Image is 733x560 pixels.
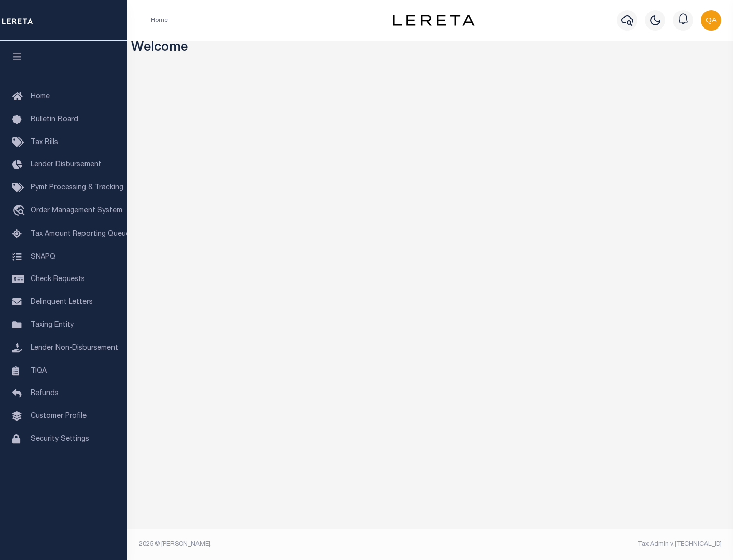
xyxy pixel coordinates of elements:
span: Customer Profile [31,413,87,420]
span: Check Requests [31,276,85,283]
span: Security Settings [31,436,89,443]
span: Bulletin Board [31,116,78,123]
span: Tax Bills [31,139,58,146]
i: travel_explore [12,205,29,218]
span: Delinquent Letters [31,299,93,306]
span: Home [31,93,50,100]
span: Lender Non-Disbursement [31,345,118,352]
span: Pymt Processing & Tracking [31,184,123,191]
h3: Welcome [131,41,729,57]
div: 2025 © [PERSON_NAME]. [131,540,431,549]
span: SNAPQ [31,253,55,260]
img: logo-dark.svg [393,15,474,26]
span: Refunds [31,390,59,397]
img: svg+xml;base64,PHN2ZyB4bWxucz0iaHR0cDovL3d3dy53My5vcmcvMjAwMC9zdmciIHBvaW50ZXItZXZlbnRzPSJub25lIi... [701,10,721,31]
li: Home [151,16,168,25]
span: Tax Amount Reporting Queue [31,231,130,238]
span: Taxing Entity [31,322,74,329]
span: TIQA [31,367,47,374]
span: Order Management System [31,207,122,214]
span: Lender Disbursement [31,161,101,169]
div: Tax Admin v.[TECHNICAL_ID] [438,540,722,549]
